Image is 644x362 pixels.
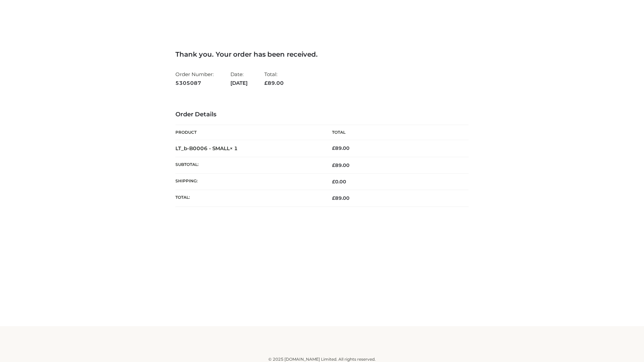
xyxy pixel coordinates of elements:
[175,79,214,87] strong: 5305087
[175,50,469,58] h3: Thank you. Your order has been received.
[322,125,469,140] th: Total
[230,145,238,152] strong: × 1
[332,145,350,151] bdi: 89.00
[230,79,248,87] strong: [DATE]
[332,195,350,201] span: 89.00
[175,145,238,152] strong: LT_b-B0006 - SMALL
[332,145,335,151] span: £
[332,179,346,185] bdi: 0.00
[175,68,214,89] li: Order Number:
[332,162,335,168] span: £
[175,111,469,118] h3: Order Details
[175,190,322,206] th: Total:
[264,68,284,89] li: Total:
[264,80,284,86] span: 89.00
[264,80,268,86] span: £
[332,195,335,201] span: £
[175,125,322,140] th: Product
[332,162,350,168] span: 89.00
[175,157,322,173] th: Subtotal:
[230,68,248,89] li: Date:
[175,174,322,190] th: Shipping:
[332,179,335,185] span: £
